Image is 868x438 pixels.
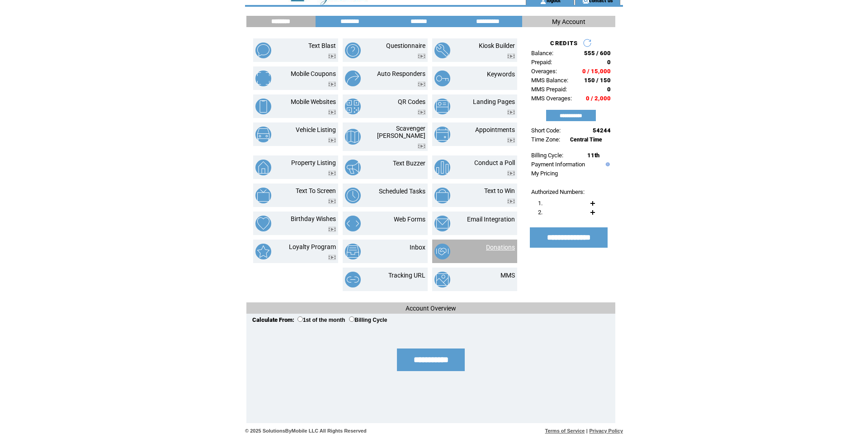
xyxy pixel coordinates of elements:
img: help.gif [604,162,610,166]
a: Scheduled Tasks [379,188,425,195]
span: Billing Cycle: [531,152,563,159]
span: 0 / 2,000 [586,95,611,102]
img: birthday-wishes.png [255,216,271,231]
a: Tracking URL [388,272,425,279]
a: Text Blast [308,42,336,49]
a: Property Listing [291,159,336,166]
span: My Account [552,18,585,25]
a: Text To Screen [296,187,336,194]
img: appointments.png [434,127,450,142]
span: 0 / 15,000 [582,68,611,75]
span: 0 [607,59,611,66]
img: video.png [328,227,336,232]
img: video.png [507,110,515,115]
a: Mobile Websites [291,98,336,105]
a: Appointments [475,126,515,133]
img: mms.png [434,272,450,287]
img: text-buzzer.png [345,160,361,175]
span: Short Code: [531,127,561,134]
a: Text to Win [484,187,515,194]
img: keywords.png [434,71,450,86]
a: Text Buzzer [393,160,425,167]
img: web-forms.png [345,216,361,231]
a: MMS [500,272,515,279]
a: Kiosk Builder [479,42,515,49]
img: kiosk-builder.png [434,42,450,58]
a: Terms of Service [545,428,585,433]
img: video.png [328,255,336,260]
a: Auto Responders [377,70,425,77]
a: QR Codes [398,98,425,105]
span: Calculate From: [252,316,294,323]
span: Authorized Numbers: [531,188,585,195]
img: loyalty-program.png [255,244,271,259]
img: text-to-screen.png [255,188,271,203]
img: email-integration.png [434,216,450,231]
label: Billing Cycle [349,317,387,323]
img: video.png [507,54,515,59]
img: donations.png [434,244,450,259]
a: Birthday Wishes [291,215,336,222]
img: questionnaire.png [345,42,361,58]
img: video.png [328,54,336,59]
span: 2. [538,209,542,216]
img: auto-responders.png [345,71,361,86]
img: video.png [328,110,336,115]
a: Payment Information [531,161,585,168]
a: Donations [486,244,515,251]
img: video.png [418,110,425,115]
img: video.png [418,82,425,87]
a: My Pricing [531,170,558,177]
img: scheduled-tasks.png [345,188,361,203]
a: Mobile Coupons [291,70,336,77]
img: text-to-win.png [434,188,450,203]
img: video.png [507,138,515,143]
img: inbox.png [345,244,361,259]
span: | [586,428,588,433]
img: vehicle-listing.png [255,127,271,142]
span: MMS Prepaid: [531,86,567,93]
input: 1st of the month [297,316,303,322]
a: Inbox [410,244,425,251]
span: 150 / 150 [584,77,611,84]
img: scavenger-hunt.png [345,129,361,145]
img: landing-pages.png [434,99,450,114]
span: Time Zone: [531,136,560,143]
span: Central Time [570,137,602,143]
img: video.png [328,138,336,143]
span: 555 / 600 [584,50,611,57]
img: mobile-coupons.png [255,71,271,86]
img: video.png [328,199,336,204]
a: Landing Pages [473,98,515,105]
span: 11th [587,152,599,159]
span: Overages: [531,68,557,75]
span: MMS Balance: [531,77,568,84]
a: Conduct a Poll [474,159,515,166]
a: Email Integration [467,216,515,223]
img: conduct-a-poll.png [434,160,450,175]
span: Account Overview [406,305,456,312]
img: text-blast.png [255,42,271,58]
span: Balance: [531,50,553,57]
img: tracking-url.png [345,272,361,287]
span: 1. [538,200,542,207]
a: Loyalty Program [289,243,336,250]
img: mobile-websites.png [255,99,271,114]
span: 0 [607,86,611,93]
span: Prepaid: [531,59,552,66]
span: MMS Overages: [531,95,572,102]
img: qr-codes.png [345,99,361,114]
img: video.png [507,199,515,204]
img: video.png [328,171,336,176]
img: video.png [418,54,425,59]
a: Keywords [487,71,515,78]
a: Vehicle Listing [296,126,336,133]
a: Web Forms [394,216,425,223]
span: © 2025 SolutionsByMobile LLC All Rights Reserved [245,428,367,433]
span: CREDITS [550,40,578,47]
img: video.png [328,82,336,87]
a: Privacy Policy [589,428,623,433]
img: video.png [418,144,425,149]
label: 1st of the month [297,317,345,323]
span: 54244 [593,127,611,134]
